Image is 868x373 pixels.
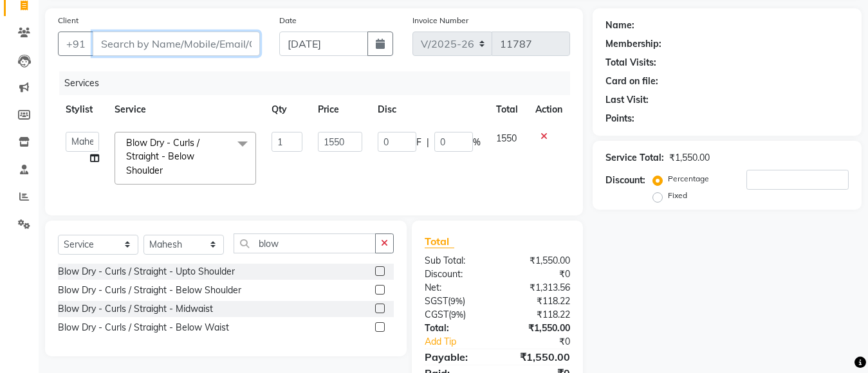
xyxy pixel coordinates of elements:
[415,335,511,349] a: Add Tip
[497,254,580,268] div: ₹1,550.00
[668,190,687,201] label: Fixed
[497,322,580,335] div: ₹1,550.00
[425,295,448,307] span: SGST
[279,15,297,26] label: Date
[264,95,309,124] th: Qty
[497,308,580,322] div: ₹118.22
[415,349,497,365] div: Payable:
[425,309,448,320] span: CGST
[605,112,634,125] div: Points:
[451,309,463,320] span: 9%
[605,19,634,32] div: Name:
[58,15,78,26] label: Client
[415,308,497,322] div: ( )
[415,295,497,308] div: ( )
[415,268,497,281] div: Discount:
[488,95,528,124] th: Total
[450,296,463,306] span: 9%
[58,284,241,297] div: Blow Dry - Curls / Straight - Below Shoulder
[310,95,370,124] th: Price
[497,268,580,281] div: ₹0
[668,173,709,185] label: Percentage
[605,93,649,107] div: Last Visit:
[496,132,517,144] span: 1550
[126,137,199,176] span: Blow Dry - Curls / Straight - Below Shoulder
[163,165,169,176] a: x
[415,281,497,295] div: Net:
[234,233,376,253] input: Search or Scan
[415,254,497,268] div: Sub Total:
[58,302,213,316] div: Blow Dry - Curls / Straight - Midwaist
[511,335,580,349] div: ₹0
[427,136,429,149] span: |
[669,151,710,165] div: ₹1,550.00
[370,95,488,124] th: Disc
[58,321,229,334] div: Blow Dry - Curls / Straight - Below Waist
[605,151,664,165] div: Service Total:
[497,295,580,308] div: ₹118.22
[416,136,421,149] span: F
[473,136,481,149] span: %
[58,95,107,124] th: Stylist
[605,56,656,69] div: Total Visits:
[58,265,235,278] div: Blow Dry - Curls / Straight - Upto Shoulder
[605,75,658,88] div: Card on file:
[425,235,454,248] span: Total
[107,95,264,124] th: Service
[93,32,260,56] input: Search by Name/Mobile/Email/Code
[415,322,497,335] div: Total:
[605,174,645,187] div: Discount:
[59,71,580,95] div: Services
[497,281,580,295] div: ₹1,313.56
[58,32,94,56] button: +91
[412,15,468,26] label: Invoice Number
[497,349,580,365] div: ₹1,550.00
[605,37,661,51] div: Membership:
[528,95,570,124] th: Action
